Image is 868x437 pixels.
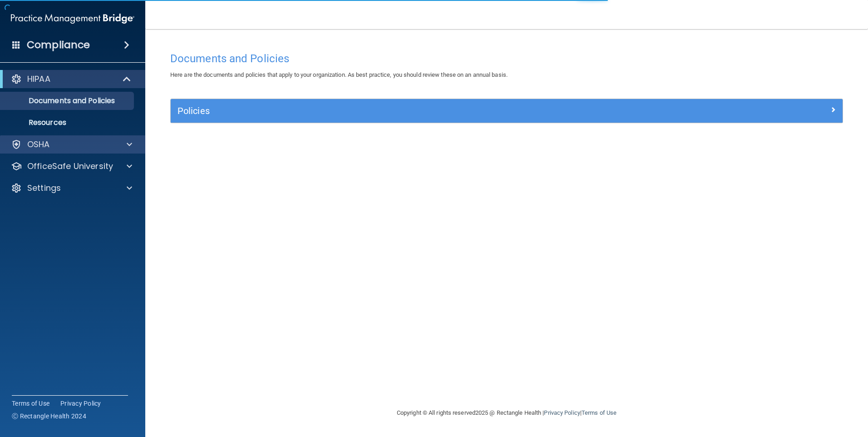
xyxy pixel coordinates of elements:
[27,161,113,172] p: OfficeSafe University
[6,118,130,127] p: Resources
[170,71,508,78] span: Here are the documents and policies that apply to your organization. As best practice, you should...
[11,139,132,150] a: OSHA
[170,53,843,65] h4: Documents and Policies
[27,183,61,194] p: Settings
[12,412,86,421] span: Ⓒ Rectangle Health 2024
[60,399,101,408] a: Privacy Policy
[582,409,616,416] a: Terms of Use
[11,161,132,172] a: OfficeSafe University
[178,104,836,118] a: Policies
[27,74,50,84] p: HIPAA
[178,106,668,116] h5: Policies
[341,398,672,427] div: Copyright © All rights reserved 2025 @ Rectangle Health | |
[11,10,134,28] img: PMB logo
[11,74,132,84] a: HIPAA
[27,139,50,150] p: OSHA
[11,183,132,194] a: Settings
[12,399,49,408] a: Terms of Use
[544,409,580,416] a: Privacy Policy
[6,96,130,105] p: Documents and Policies
[27,39,90,51] h4: Compliance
